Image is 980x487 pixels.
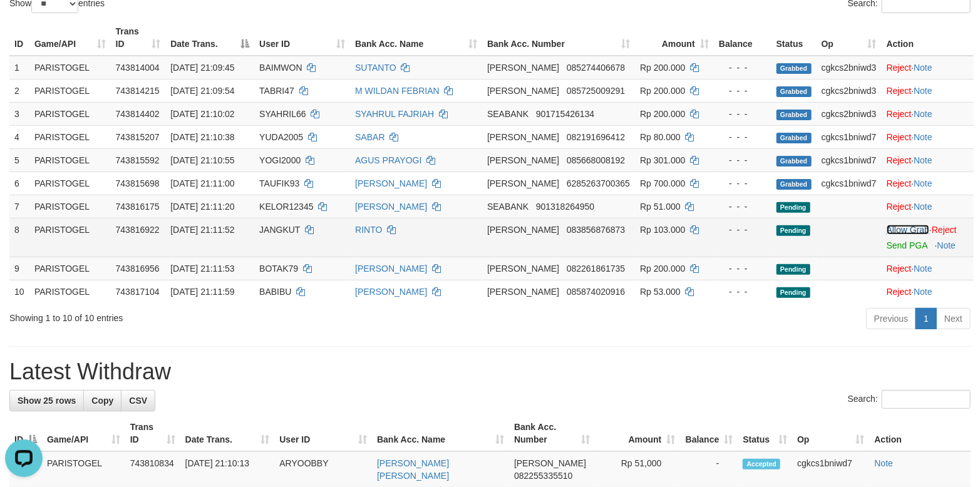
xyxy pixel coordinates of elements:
[116,155,160,165] span: 743815592
[355,264,427,274] a: [PERSON_NAME]
[9,56,29,79] td: 1
[882,218,974,257] td: ·
[9,390,84,411] a: Show 25 rows
[640,178,685,188] span: Rp 700.000
[776,179,812,190] span: Grabbed
[567,225,625,235] span: Copy 083856876873 to clipboard
[870,416,971,451] th: Action
[640,86,685,96] span: Rp 200.000
[116,178,160,188] span: 743815698
[887,109,912,119] a: Reject
[165,20,254,56] th: Date Trans.: activate to sort column descending
[9,20,29,56] th: ID
[29,102,111,125] td: PARISTOGEL
[129,396,147,406] span: CSV
[29,148,111,172] td: PARISTOGEL
[170,225,234,235] span: [DATE] 21:11:52
[487,287,559,297] span: [PERSON_NAME]
[9,280,29,303] td: 10
[776,202,810,213] span: Pending
[914,178,932,188] a: Note
[567,132,625,142] span: Copy 082191696412 to clipboard
[887,155,912,165] a: Reject
[29,280,111,303] td: PARISTOGEL
[635,20,714,56] th: Amount: activate to sort column ascending
[887,86,912,96] a: Reject
[355,202,427,212] a: [PERSON_NAME]
[882,172,974,195] td: ·
[9,172,29,195] td: 6
[640,202,681,212] span: Rp 51.000
[121,390,155,411] a: CSV
[170,63,234,73] span: [DATE] 21:09:45
[180,416,275,451] th: Date Trans.: activate to sort column ascending
[792,416,869,451] th: Op: activate to sort column ascending
[776,133,812,143] span: Grabbed
[640,264,685,274] span: Rp 200.000
[9,102,29,125] td: 3
[914,202,932,212] a: Note
[91,396,113,406] span: Copy
[254,20,350,56] th: User ID: activate to sort column ascending
[882,79,974,102] td: ·
[719,61,766,74] div: - - -
[914,132,932,142] a: Note
[914,155,932,165] a: Note
[355,155,421,165] a: AGUS PRAYOGI
[937,240,956,250] a: Note
[482,20,635,56] th: Bank Acc. Number: activate to sort column ascending
[170,202,234,212] span: [DATE] 21:11:20
[567,63,625,73] span: Copy 085274406678 to clipboard
[487,132,559,142] span: [PERSON_NAME]
[914,109,932,119] a: Note
[487,178,559,188] span: [PERSON_NAME]
[355,63,396,73] a: SUTANTO
[259,86,294,96] span: TABRI47
[640,155,685,165] span: Rp 301.000
[116,109,160,119] span: 743814402
[719,177,766,190] div: - - -
[536,109,594,119] span: Copy 901715426134 to clipboard
[259,225,300,235] span: JANGKUT
[9,125,29,148] td: 4
[567,178,630,188] span: Copy 6285263700365 to clipboard
[640,132,681,142] span: Rp 80.000
[776,86,812,97] span: Grabbed
[882,102,974,125] td: ·
[887,202,912,212] a: Reject
[259,155,301,165] span: YOGI2000
[743,459,780,469] span: Accepted
[914,86,932,96] a: Note
[487,109,529,119] span: SEABANK
[83,390,121,411] a: Copy
[817,56,882,79] td: cgkcs2bniwd3
[29,195,111,218] td: PARISTOGEL
[567,287,625,297] span: Copy 085874020916 to clipboard
[259,178,299,188] span: TAUFIK93
[776,225,810,236] span: Pending
[719,154,766,167] div: - - -
[719,285,766,298] div: - - -
[9,416,42,451] th: ID: activate to sort column descending
[887,225,929,235] a: Allow Grab
[259,132,303,142] span: YUDA2005
[377,458,449,481] a: [PERSON_NAME] [PERSON_NAME]
[116,63,160,73] span: 743814004
[274,416,372,451] th: User ID: activate to sort column ascending
[817,79,882,102] td: cgkcs2bniwd3
[29,218,111,257] td: PARISTOGEL
[776,264,810,275] span: Pending
[170,287,234,297] span: [DATE] 21:11:59
[936,308,971,329] a: Next
[170,109,234,119] span: [DATE] 21:10:02
[29,20,111,56] th: Game/API: activate to sort column ascending
[882,125,974,148] td: ·
[882,257,974,280] td: ·
[887,132,912,142] a: Reject
[116,287,160,297] span: 743817104
[350,20,482,56] th: Bank Acc. Name: activate to sort column ascending
[111,20,166,56] th: Trans ID: activate to sort column ascending
[776,110,812,120] span: Grabbed
[771,20,817,56] th: Status
[259,109,306,119] span: SYAHRIL66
